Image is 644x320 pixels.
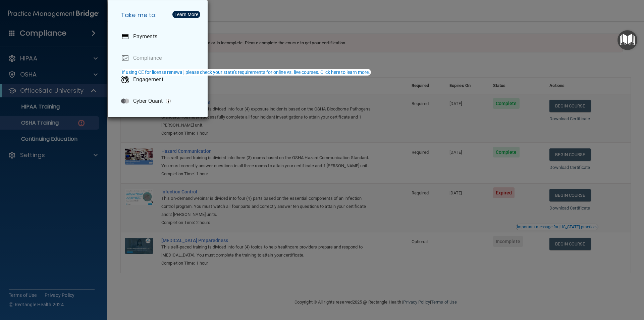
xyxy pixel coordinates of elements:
button: Open Resource Center [618,30,637,50]
a: Cyber Quant [116,92,202,110]
iframe: Drift Widget Chat Controller [528,272,636,299]
a: Compliance [116,49,202,67]
button: Learn More [172,11,200,18]
div: Learn More [174,12,198,17]
a: Payments [116,27,202,46]
p: Cyber Quant [133,98,163,104]
h5: Take me to: [116,6,202,25]
p: Engagement [133,76,163,83]
p: Payments [133,33,157,40]
button: If using CE for license renewal, please check your state's requirements for online vs. live cours... [121,69,371,76]
a: Engagement [116,70,202,89]
div: If using CE for license renewal, please check your state's requirements for online vs. live cours... [122,70,370,75]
